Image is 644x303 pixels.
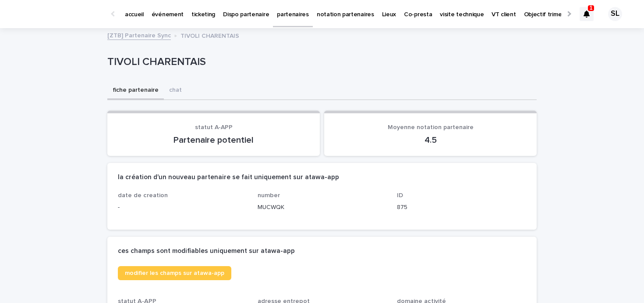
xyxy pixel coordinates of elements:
[258,203,387,212] p: MUCWQK
[580,7,594,21] div: 1
[118,247,295,255] h2: ces champs sont modifiables uniquement sur atawa-app
[118,173,339,181] h2: la création d'un nouveau partenaire se fait uniquement sur atawa-app
[388,124,474,130] span: Moyenne notation partenaire
[107,82,164,100] button: fiche partenaire
[118,203,247,212] p: -
[118,192,168,198] span: date de creation
[118,135,309,145] p: Partenaire potentiel
[107,30,171,40] a: [ZTB] Partenaire Sync
[18,5,103,23] img: Ls34BcGeRexTGTNfXpUC
[107,56,533,69] p: TIVOLI CHARENTAIS
[258,192,280,198] span: number
[125,270,224,276] span: modifier les champs sur atawa-app
[397,192,403,198] span: ID
[608,7,622,21] div: SL
[590,5,593,11] p: 1
[164,82,187,100] button: chat
[118,266,231,280] a: modifier les champs sur atawa-app
[195,124,233,130] span: statut A-APP
[397,203,526,212] p: 875
[335,135,526,145] p: 4.5
[180,30,239,40] p: TIVOLI CHARENTAIS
